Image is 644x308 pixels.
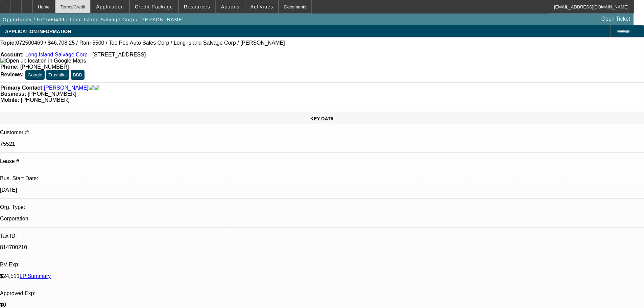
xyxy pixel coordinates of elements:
[0,72,24,77] strong: Reviews:
[25,52,88,57] a: Long Island Salvage Corp
[89,52,146,57] span: - [STREET_ADDRESS]
[0,58,86,64] a: View Google Maps
[94,85,99,91] img: linkedin-icon.png
[0,91,26,97] strong: Business:
[0,58,86,64] img: Open up location in Google Maps
[21,97,69,103] span: [PHONE_NUMBER]
[96,4,124,9] span: Application
[245,0,279,13] button: Activities
[28,91,76,97] span: [PHONE_NUMBER]
[617,29,630,33] span: Manage
[310,116,334,121] span: KEY DATA
[179,0,215,13] button: Resources
[71,70,85,80] button: BBB
[89,85,94,91] img: facebook-icon.png
[0,52,24,57] strong: Account:
[184,4,210,9] span: Resources
[5,29,71,34] span: APPLICATION INFORMATION
[91,0,129,13] button: Application
[0,85,44,91] strong: Primary Contact:
[0,64,19,70] strong: Phone:
[46,70,69,80] button: Trustpilot
[0,97,19,103] strong: Mobile:
[216,0,245,13] button: Actions
[16,40,285,46] span: 072500469 / $46,708.25 / Ram 5500 / Tee Pee Auto Sales Corp / Long Island Salvage Corp / [PERSON_...
[599,13,633,25] a: Open Ticket
[44,85,89,91] a: [PERSON_NAME]
[135,4,173,9] span: Credit Package
[20,64,69,70] span: [PHONE_NUMBER]
[0,40,16,46] strong: Topic:
[130,0,178,13] button: Credit Package
[20,273,51,279] a: LP Summary
[25,70,45,80] button: Google
[3,17,184,22] span: Opportunity / 072500469 / Long Island Salvage Corp / [PERSON_NAME]
[251,4,273,9] span: Activities
[221,4,240,9] span: Actions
